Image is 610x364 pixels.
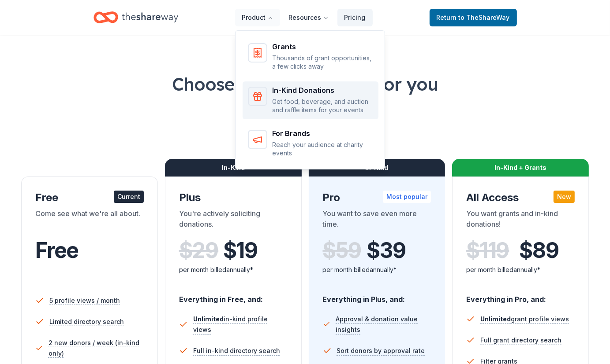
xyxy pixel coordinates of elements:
[323,287,431,305] div: Everything in Plus, and:
[179,265,288,275] div: per month billed annually*
[383,191,431,203] div: Most popular
[466,208,575,233] div: You want grants and in-kind donations!
[35,191,144,205] div: Free
[273,43,373,50] div: Grants
[282,9,336,26] button: Resources
[367,238,406,263] span: $ 39
[35,237,79,263] span: Free
[336,314,431,335] span: Approval & donation value insights
[519,238,558,263] span: $ 89
[452,159,589,176] div: In-Kind + Grants
[459,14,510,21] span: to TheShareWay
[193,315,268,333] span: in-kind profile views
[466,265,575,275] div: per month billed annually*
[193,315,224,323] span: Unlimited
[223,238,258,263] span: $ 19
[430,9,517,26] a: Returnto TheShareWay
[49,316,124,327] span: Limited directory search
[554,191,575,203] div: New
[466,191,575,205] div: All Access
[165,159,302,176] div: In-Kind
[243,81,378,120] a: In-Kind DonationsGet food, beverage, and auction and raffle items for your events
[21,72,589,96] h1: Choose the perfect plan for you
[35,208,144,233] div: Come see what we're all about.
[480,335,561,346] span: Full grant directory search
[323,208,431,233] div: You want to save even more time.
[273,87,373,94] div: In-Kind Donations
[323,265,431,275] div: per month billed annually*
[437,12,510,23] span: Return
[235,7,373,28] nav: Main
[243,38,378,76] a: GrantsThousands of grant opportunities, a few clicks away
[337,346,425,356] span: Sort donors by approval rate
[243,125,378,163] a: For BrandsReach your audience at charity events
[235,9,280,26] button: Product
[273,97,373,114] p: Get food, beverage, and auction and raffle items for your events
[273,54,373,71] p: Thousands of grant opportunities, a few clicks away
[323,191,431,205] div: Pro
[466,287,575,305] div: Everything in Pro, and:
[94,7,178,28] a: Home
[273,140,373,158] p: Reach your audience at charity events
[49,338,144,359] span: 2 new donors / week (in-kind only)
[114,191,144,203] div: Current
[480,315,569,323] span: grant profile views
[49,295,120,306] span: 5 profile views / month
[179,208,288,233] div: You're actively soliciting donations.
[273,130,373,137] div: For Brands
[179,287,288,305] div: Everything in Free, and:
[193,346,280,356] span: Full in-kind directory search
[337,9,373,26] a: Pricing
[236,31,385,170] div: Product
[480,315,511,323] span: Unlimited
[179,191,288,205] div: Plus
